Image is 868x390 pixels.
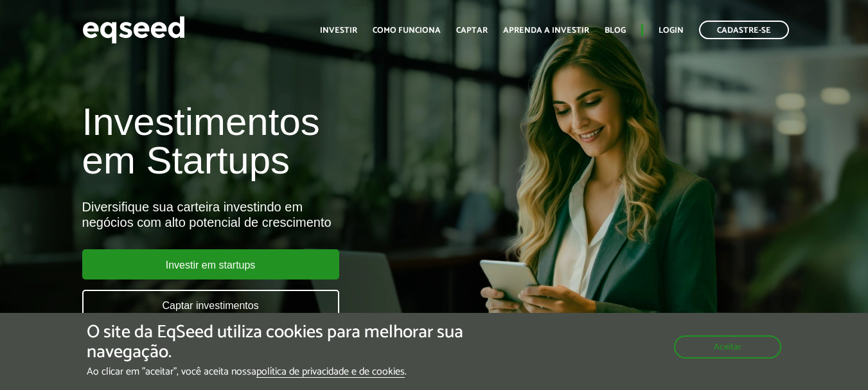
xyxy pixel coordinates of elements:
a: Investir [320,26,357,35]
a: Aprenda a investir [503,26,589,35]
a: Cadastre-se [699,21,789,39]
a: Captar [456,26,488,35]
a: Captar investimentos [82,290,339,320]
img: EqSeed [82,13,185,47]
p: Ao clicar em "aceitar", você aceita nossa . [87,366,503,378]
a: Como funciona [373,26,441,35]
h5: O site da EqSeed utiliza cookies para melhorar sua navegação. [87,323,503,362]
a: Login [659,26,684,35]
button: Aceitar [674,335,781,359]
a: Blog [605,26,626,35]
a: política de privacidade e de cookies [256,367,405,378]
div: Diversifique sua carteira investindo em negócios com alto potencial de crescimento [82,199,497,230]
h1: Investimentos em Startups [82,103,497,180]
a: Investir em startups [82,249,339,279]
